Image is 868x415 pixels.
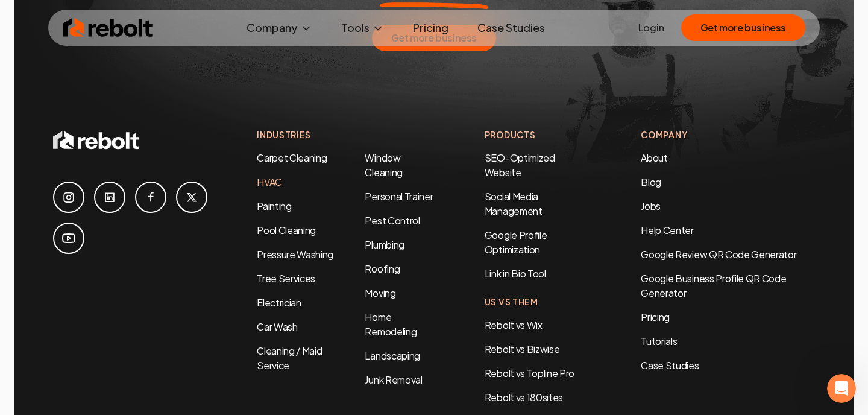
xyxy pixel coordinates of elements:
a: Link in Bio Tool [485,267,546,280]
a: Blog [641,176,661,188]
a: Case Studies [641,358,815,373]
a: Window Cleaning [365,151,402,179]
a: Roofing [365,262,400,275]
a: Personal Trainer [365,190,433,203]
a: Painting [257,200,291,212]
a: Jobs [641,200,661,212]
a: Help Center [641,224,693,236]
a: Tree Services [257,272,315,285]
a: Rebolt vs Bizwise [485,343,560,355]
iframe: Intercom live chat [827,374,856,403]
button: Company [237,16,322,40]
h4: Products [485,128,593,141]
a: Google Business Profile QR Code Generator [641,272,786,299]
a: Carpet Cleaning [257,151,327,164]
a: Junk Removal [365,373,422,386]
a: Landscaping [365,349,420,362]
a: Home Remodeling [365,311,417,338]
a: Case Studies [468,16,555,40]
a: About [641,151,667,164]
a: Rebolt vs Topline Pro [485,367,574,379]
a: Rebolt vs Wix [485,318,542,331]
a: Pressure Washing [257,248,333,261]
a: Cleaning / Maid Service [257,344,322,372]
h4: Industries [257,128,436,141]
button: Get more business [681,14,805,41]
a: Pest Control [365,214,420,227]
a: Google Profile Optimization [485,229,547,256]
a: Login [638,21,664,35]
a: Rebolt vs 180sites [485,391,563,404]
a: Plumbing [365,238,404,251]
a: Pool Cleaning [257,224,316,236]
a: Tutorials [641,334,815,349]
a: HVAC [257,176,282,188]
a: Pricing [403,16,458,40]
h4: Us Vs Them [485,296,593,308]
img: Rebolt Logo [63,16,153,40]
h4: Company [641,128,815,141]
a: Car Wash [257,320,297,333]
a: Social Media Management [485,190,542,217]
button: Tools [332,16,394,40]
a: Pricing [641,310,815,325]
a: Electrician [257,296,301,309]
a: SEO-Optimized Website [485,151,555,179]
a: Google Review QR Code Generator [641,248,796,261]
a: Moving [365,287,395,299]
